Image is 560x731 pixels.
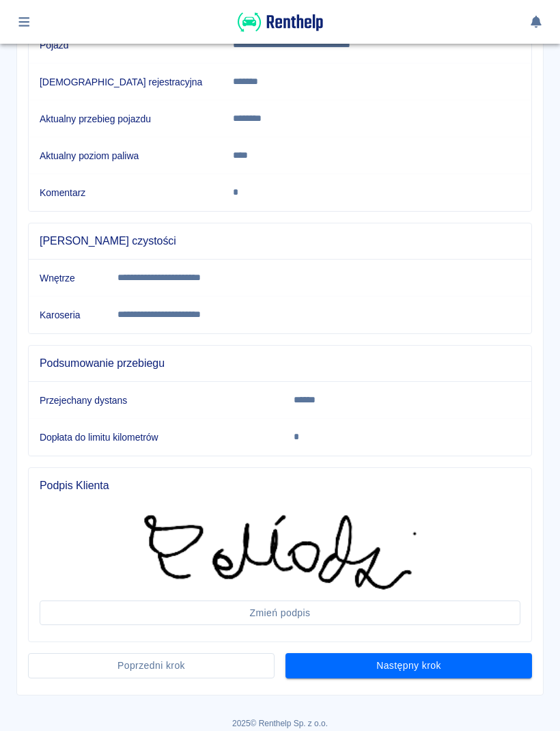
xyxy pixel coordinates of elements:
[238,25,323,36] a: Renthelp logo
[40,149,211,163] h6: Aktualny poziom paliwa
[40,308,96,322] h6: Karoseria
[238,11,323,33] img: Renthelp logo
[40,271,96,285] h6: Wnętrze
[40,186,211,199] h6: Komentarz
[40,601,520,626] button: Zmień podpis
[40,234,520,248] span: [PERSON_NAME] czystości
[143,514,417,590] img: Podpis
[285,653,532,678] button: Następny krok
[40,394,272,407] h6: Przejechany dystans
[40,479,520,493] span: Podpis Klienta
[40,430,272,444] h6: Dopłata do limitu kilometrów
[40,75,211,89] h6: [DEMOGRAPHIC_DATA] rejestracyjna
[28,653,275,678] button: Poprzedni krok
[40,38,211,52] h6: Pojazd
[40,357,520,370] span: Podsumowanie przebiegu
[40,112,211,126] h6: Aktualny przebieg pojazdu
